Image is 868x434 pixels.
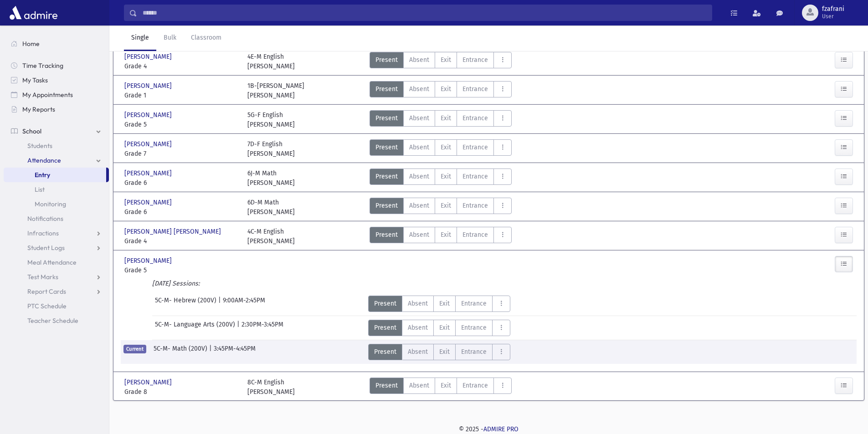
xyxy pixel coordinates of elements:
[223,296,265,312] span: 9:00AM-2:45PM
[441,143,451,152] span: Exit
[374,299,396,308] span: Present
[4,240,109,255] a: Student Logs
[124,149,238,158] span: Grade 7
[124,378,174,387] span: [PERSON_NAME]
[441,201,451,210] span: Exit
[237,320,241,336] span: |
[375,84,398,94] span: Present
[35,171,50,179] span: Entry
[22,40,40,48] span: Home
[124,236,238,246] span: Grade 4
[461,299,487,308] span: Entrance
[124,178,238,188] span: Grade 6
[124,81,174,91] span: [PERSON_NAME]
[27,142,52,150] span: Students
[4,73,109,87] a: My Tasks
[124,256,174,266] span: [PERSON_NAME]
[27,317,78,325] span: Teacher Schedule
[439,347,450,357] span: Exit
[124,139,174,149] span: [PERSON_NAME]
[370,52,512,71] div: AttTypes
[35,200,66,208] span: Monitoring
[441,230,451,240] span: Exit
[247,168,295,188] div: 6J-M Math [PERSON_NAME]
[124,26,156,51] a: Single
[124,52,174,61] span: [PERSON_NAME]
[441,381,451,390] span: Exit
[4,299,109,313] a: PTC Schedule
[374,347,396,357] span: Present
[462,230,488,240] span: Entrance
[462,84,488,94] span: Entrance
[461,347,487,357] span: Entrance
[124,424,853,434] div: © 2025 -
[409,84,429,94] span: Absent
[35,185,45,194] span: List
[370,198,512,217] div: AttTypes
[4,197,109,211] a: Monitoring
[124,266,238,275] span: Grade 5
[462,201,488,210] span: Entrance
[409,143,429,152] span: Absent
[375,230,398,240] span: Present
[370,378,512,397] div: AttTypes
[409,172,429,181] span: Absent
[370,81,512,100] div: AttTypes
[22,61,63,70] span: Time Tracking
[247,227,295,246] div: 4C-M English [PERSON_NAME]
[22,91,73,99] span: My Appointments
[124,91,238,100] span: Grade 1
[4,182,109,197] a: List
[370,139,512,158] div: AttTypes
[4,284,109,299] a: Report Cards
[27,244,65,252] span: Student Logs
[408,323,428,332] span: Absent
[4,102,109,117] a: My Reports
[462,172,488,181] span: Entrance
[27,214,63,223] span: Notifications
[461,323,487,332] span: Entrance
[4,87,109,102] a: My Appointments
[27,287,66,296] span: Report Cards
[137,5,712,21] input: Search
[375,172,398,181] span: Present
[439,323,450,332] span: Exit
[156,26,184,51] a: Bulk
[462,381,488,390] span: Entrance
[370,227,512,246] div: AttTypes
[4,36,109,51] a: Home
[370,168,512,188] div: AttTypes
[409,230,429,240] span: Absent
[27,302,67,310] span: PTC Schedule
[375,143,398,152] span: Present
[22,127,41,135] span: School
[368,344,510,360] div: AttTypes
[247,81,304,100] div: 1B-[PERSON_NAME] [PERSON_NAME]
[439,299,450,308] span: Exit
[462,55,488,65] span: Entrance
[368,320,510,336] div: AttTypes
[152,280,200,287] i: [DATE] Sessions:
[124,227,223,236] span: [PERSON_NAME] [PERSON_NAME]
[124,168,174,178] span: [PERSON_NAME]
[7,4,60,22] img: AdmirePro
[375,381,398,390] span: Present
[409,201,429,210] span: Absent
[4,226,109,240] a: Infractions
[4,313,109,328] a: Teacher Schedule
[27,258,77,266] span: Meal Attendance
[124,110,174,120] span: [PERSON_NAME]
[375,201,398,210] span: Present
[155,296,218,312] span: 5C-M- Hebrew (200V)
[27,156,61,164] span: Attendance
[462,143,488,152] span: Entrance
[247,139,295,158] div: 7D-F English [PERSON_NAME]
[375,113,398,123] span: Present
[822,13,844,20] span: User
[124,198,174,207] span: [PERSON_NAME]
[408,347,428,357] span: Absent
[441,55,451,65] span: Exit
[155,320,237,336] span: 5C-M- Language Arts (200V)
[241,320,283,336] span: 2:30PM-3:45PM
[247,198,295,217] div: 6D-M Math [PERSON_NAME]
